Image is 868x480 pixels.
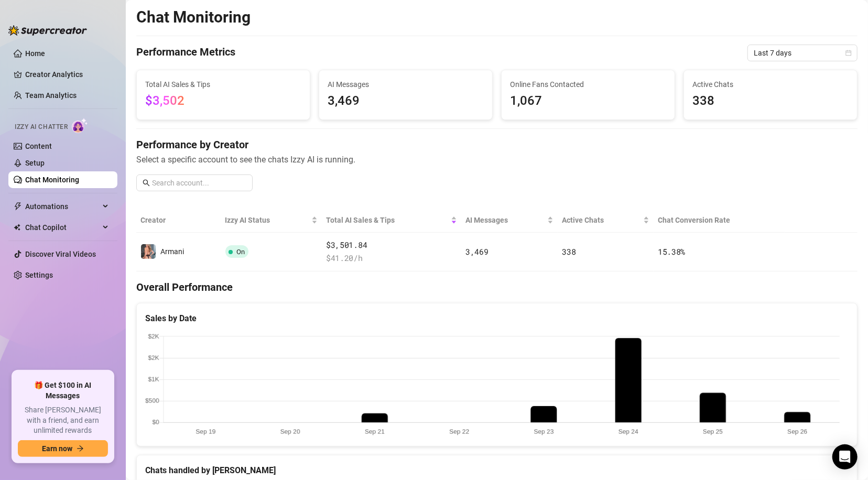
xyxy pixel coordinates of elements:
[326,214,449,226] span: Total AI Sales & Tips
[510,91,666,111] span: 1,067
[145,93,185,108] span: $3,502
[8,25,87,36] img: logo-BBDzfeDw.svg
[152,177,246,189] input: Search account...
[465,246,489,257] span: 3,469
[136,7,251,27] h2: Chat Monitoring
[461,208,558,233] th: AI Messages
[692,79,849,90] span: Active Chats
[25,91,77,100] a: Team Analytics
[15,122,68,132] span: Izzy AI Chatter
[25,198,100,215] span: Automations
[14,202,22,211] span: thunderbolt
[136,137,858,152] h4: Performance by Creator
[18,440,108,457] button: Earn nowarrow-right
[845,50,852,56] span: calendar
[654,208,785,233] th: Chat Conversion Rate
[326,239,457,252] span: $3,501.84
[136,208,221,233] th: Creator
[692,91,849,111] span: 338
[145,79,301,90] span: Total AI Sales & Tips
[18,380,108,401] span: 🎁 Get $100 in AI Messages
[221,208,322,233] th: Izzy AI Status
[141,244,156,259] img: Armani
[328,79,484,90] span: AI Messages
[145,464,849,477] div: Chats handled by [PERSON_NAME]
[754,45,851,61] span: Last 7 days
[558,208,654,233] th: Active Chats
[25,176,79,184] a: Chat Monitoring
[322,208,461,233] th: Total AI Sales & Tips
[14,224,20,231] img: Chat Copilot
[136,153,858,166] span: Select a specific account to see the chats Izzy AI is running.
[562,214,641,226] span: Active Chats
[136,45,235,61] h4: Performance Metrics
[25,250,96,258] a: Discover Viral Videos
[465,214,545,226] span: AI Messages
[25,142,52,150] a: Content
[25,66,109,83] a: Creator Analytics
[145,312,849,325] div: Sales by Date
[77,445,84,452] span: arrow-right
[25,219,100,236] span: Chat Copilot
[225,214,310,226] span: Izzy AI Status
[237,248,245,256] span: On
[42,444,72,453] span: Earn now
[18,405,108,436] span: Share [PERSON_NAME] with a friend, and earn unlimited rewards
[25,49,45,58] a: Home
[72,118,88,133] img: AI Chatter
[136,280,858,294] h4: Overall Performance
[160,247,184,256] span: Armani
[25,271,53,279] a: Settings
[658,246,685,257] span: 15.38 %
[143,179,150,187] span: search
[562,246,576,257] span: 338
[328,91,484,111] span: 3,469
[832,444,858,470] div: Open Intercom Messenger
[510,79,666,90] span: Online Fans Contacted
[326,252,457,265] span: $ 41.20 /h
[25,159,45,167] a: Setup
